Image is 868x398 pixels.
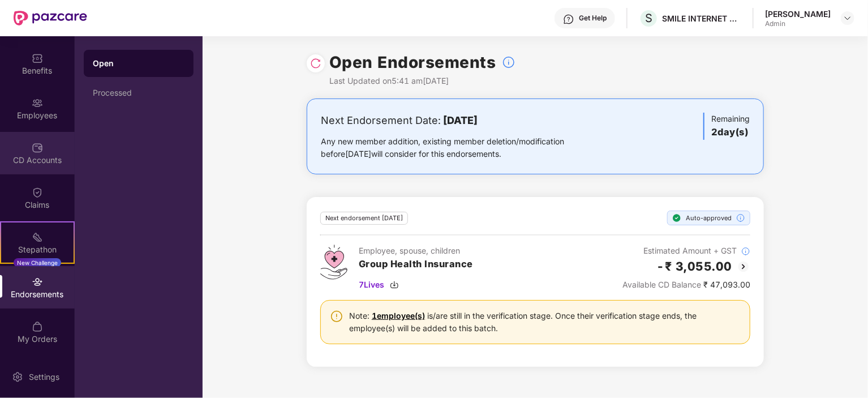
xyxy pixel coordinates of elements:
img: svg+xml;base64,PHN2ZyBpZD0iQ2xhaW0iIHhtbG5zPSJodHRwOi8vd3d3LnczLm9yZy8yMDAwL3N2ZyIgd2lkdGg9IjIwIi... [32,187,43,198]
img: svg+xml;base64,PHN2ZyBpZD0iU2V0dGluZy0yMHgyMCIgeG1sbnM9Imh0dHA6Ly93d3cudzMub3JnLzIwMDAvc3ZnIiB3aW... [12,371,23,383]
div: Estimated Amount + GST [622,245,750,257]
div: Auto-approved [667,211,750,225]
div: Employee, spouse, children [359,245,473,257]
div: Next endorsement [DATE] [320,212,408,225]
div: ₹ 47,093.00 [622,279,750,291]
div: Settings [25,371,63,383]
span: S [645,11,652,25]
div: Note: is/are still in the verification stage. Once their verification stage ends, the employee(s)... [349,310,741,335]
img: New Pazcare Logo [14,11,87,25]
h3: 2 day(s) [711,125,750,140]
img: svg+xml;base64,PHN2ZyBpZD0iRW5kb3JzZW1lbnRzIiB4bWxucz0iaHR0cDovL3d3dy53My5vcmcvMjAwMC9zdmciIHdpZH... [32,276,43,288]
div: Stepathon [1,244,74,255]
img: svg+xml;base64,PHN2ZyBpZD0iQmVuZWZpdHMiIHhtbG5zPSJodHRwOi8vd3d3LnczLm9yZy8yMDAwL3N2ZyIgd2lkdGg9Ij... [32,53,43,64]
a: 1 employee(s) [372,311,425,320]
div: Open [93,58,184,69]
div: Last Updated on 5:41 am[DATE] [329,75,515,87]
div: Get Help [579,14,607,23]
img: svg+xml;base64,PHN2ZyB4bWxucz0iaHR0cDovL3d3dy53My5vcmcvMjAwMC9zdmciIHdpZHRoPSIyMSIgaGVpZ2h0PSIyMC... [32,232,43,243]
h2: -₹ 3,055.00 [657,257,733,276]
img: svg+xml;base64,PHN2ZyBpZD0iUmVsb2FkLTMyeDMyIiB4bWxucz0iaHR0cDovL3d3dy53My5vcmcvMjAwMC9zdmciIHdpZH... [310,58,321,69]
img: svg+xml;base64,PHN2ZyBpZD0iQmFjay0yMHgyMCIgeG1sbnM9Imh0dHA6Ly93d3cudzMub3JnLzIwMDAvc3ZnIiB3aWR0aD... [737,260,750,273]
h1: Open Endorsements [329,50,496,75]
img: svg+xml;base64,PHN2ZyBpZD0iSW5mb18tXzMyeDMyIiBkYXRhLW5hbWU9IkluZm8gLSAzMngzMiIgeG1sbnM9Imh0dHA6Ly... [502,55,515,69]
h3: Group Health Insurance [359,257,473,272]
img: svg+xml;base64,PHN2ZyBpZD0iRHJvcGRvd24tMzJ4MzIiIHhtbG5zPSJodHRwOi8vd3d3LnczLm9yZy8yMDAwL3N2ZyIgd2... [843,14,852,23]
div: Any new member addition, existing member deletion/modification before [DATE] will consider for th... [321,135,600,160]
b: [DATE] [443,114,478,126]
img: svg+xml;base64,PHN2ZyBpZD0iRW1wbG95ZWVzIiB4bWxucz0iaHR0cDovL3d3dy53My5vcmcvMjAwMC9zdmciIHdpZHRoPS... [32,97,43,109]
img: svg+xml;base64,PHN2ZyBpZD0iV2FybmluZ18tXzI0eDI0IiBkYXRhLW5hbWU9Ildhcm5pbmcgLSAyNHgyNCIgeG1sbnM9Im... [330,310,343,323]
img: svg+xml;base64,PHN2ZyBpZD0iSGVscC0zMngzMiIgeG1sbnM9Imh0dHA6Ly93d3cudzMub3JnLzIwMDAvc3ZnIiB3aWR0aD... [563,14,574,25]
div: Admin [765,19,831,28]
div: [PERSON_NAME] [765,8,831,19]
img: svg+xml;base64,PHN2ZyBpZD0iRG93bmxvYWQtMzJ4MzIiIHhtbG5zPSJodHRwOi8vd3d3LnczLm9yZy8yMDAwL3N2ZyIgd2... [390,280,399,289]
img: svg+xml;base64,PHN2ZyBpZD0iTXlfT3JkZXJzIiBkYXRhLW5hbWU9Ik15IE9yZGVycyIgeG1sbnM9Imh0dHA6Ly93d3cudz... [32,321,43,332]
div: New Challenge [14,258,61,267]
div: Remaining [703,113,750,140]
div: Processed [93,88,184,97]
div: Next Endorsement Date: [321,113,600,129]
span: 7 Lives [359,279,384,291]
img: svg+xml;base64,PHN2ZyB4bWxucz0iaHR0cDovL3d3dy53My5vcmcvMjAwMC9zdmciIHdpZHRoPSI0Ny43MTQiIGhlaWdodD... [320,245,347,280]
img: svg+xml;base64,PHN2ZyBpZD0iSW5mb18tXzMyeDMyIiBkYXRhLW5hbWU9IkluZm8gLSAzMngzMiIgeG1sbnM9Imh0dHA6Ly... [736,213,745,222]
div: SMILE INTERNET TECHNOLOGIES PRIVATE LIMITED [662,13,741,24]
img: svg+xml;base64,PHN2ZyBpZD0iU3RlcC1Eb25lLTE2eDE2IiB4bWxucz0iaHR0cDovL3d3dy53My5vcmcvMjAwMC9zdmciIH... [672,213,681,222]
img: svg+xml;base64,PHN2ZyBpZD0iQ0RfQWNjb3VudHMiIGRhdGEtbmFtZT0iQ0QgQWNjb3VudHMiIHhtbG5zPSJodHRwOi8vd3... [32,142,43,153]
img: svg+xml;base64,PHN2ZyBpZD0iSW5mb18tXzMyeDMyIiBkYXRhLW5hbWU9IkluZm8gLSAzMngzMiIgeG1sbnM9Imh0dHA6Ly... [741,247,750,256]
span: Available CD Balance [622,280,701,289]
